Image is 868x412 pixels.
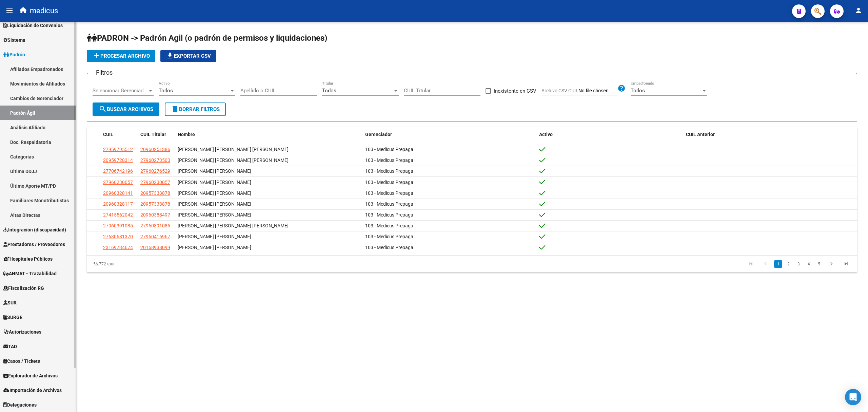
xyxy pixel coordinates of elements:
[322,88,336,94] span: Todos
[793,258,804,270] li: page 3
[539,132,553,137] span: Activo
[365,223,413,228] span: 103 - Medicus Prepaga
[774,260,782,268] a: 1
[804,258,814,270] li: page 4
[178,157,289,163] span: [PERSON_NAME] [PERSON_NAME] [PERSON_NAME]
[178,223,289,228] span: [PERSON_NAME] [PERSON_NAME] [PERSON_NAME]
[140,132,166,137] span: CUIL Titular
[140,234,170,239] span: 27960416967
[365,234,413,239] span: 103 - Medicus Prepaga
[100,127,138,142] datatable-header-cell: CUIL
[140,190,170,196] span: 20957333878
[494,87,536,95] span: Inexistente en CSV
[5,6,14,15] mat-icon: menu
[784,260,792,268] a: 2
[3,343,17,350] span: TAD
[140,147,170,152] span: 20960251386
[541,88,578,93] span: Archivo CSV CUIL
[178,190,251,196] span: [PERSON_NAME] [PERSON_NAME]
[3,241,65,248] span: Prestadores / Proveedores
[3,51,25,58] span: Padrón
[631,88,645,94] span: Todos
[3,372,58,379] span: Explorador de Archivos
[103,180,133,185] span: 27960230057
[93,68,116,77] h3: Filtros
[840,260,853,268] a: go to last page
[683,127,857,142] datatable-header-cell: CUIL Anterior
[138,127,175,142] datatable-header-cell: CUIL Titular
[3,299,17,306] span: SUR
[103,147,133,152] span: 27959795512
[815,260,823,268] a: 5
[140,245,170,250] span: 20168938099
[178,168,251,174] span: [PERSON_NAME] [PERSON_NAME]
[178,201,251,207] span: [PERSON_NAME] [PERSON_NAME]
[87,50,155,62] button: Procesar archivo
[805,260,813,268] a: 4
[365,245,413,250] span: 103 - Medicus Prepaga
[3,401,37,409] span: Delegaciones
[362,127,536,142] datatable-header-cell: Gerenciador
[365,180,413,185] span: 103 - Medicus Prepaga
[365,168,413,174] span: 103 - Medicus Prepaga
[3,328,41,336] span: Autorizaciones
[92,53,150,59] span: Procesar archivo
[3,387,62,394] span: Importación de Archivos
[178,147,289,152] span: [PERSON_NAME] [PERSON_NAME] [PERSON_NAME]
[178,180,251,185] span: [PERSON_NAME] [PERSON_NAME]
[171,106,220,112] span: Borrar Filtros
[103,190,133,196] span: 20960328141
[103,223,133,228] span: 27960391085
[87,33,327,43] span: PADRON -> Padrón Agil (o padrón de permisos y liquidaciones)
[166,53,211,59] span: Exportar CSV
[854,6,863,15] mat-icon: person
[140,168,170,174] span: 27960276529
[3,357,40,365] span: Casos / Tickets
[3,255,53,263] span: Hospitales Públicos
[536,127,683,142] datatable-header-cell: Activo
[783,258,793,270] li: page 2
[103,132,113,137] span: CUIL
[3,314,22,321] span: SURGE
[103,245,133,250] span: 23169734674
[103,157,133,163] span: 20959728314
[30,3,58,18] span: medicus
[365,212,413,218] span: 103 - Medicus Prepaga
[93,88,147,94] span: Seleccionar Gerenciador
[140,157,170,163] span: 27960273503
[686,132,715,137] span: CUIL Anterior
[365,190,413,196] span: 103 - Medicus Prepaga
[87,256,240,273] div: 56.772 total
[744,260,757,268] a: go to first page
[3,270,57,277] span: ANMAT - Trazabilidad
[365,201,413,207] span: 103 - Medicus Prepaga
[178,245,251,250] span: [PERSON_NAME] [PERSON_NAME]
[159,88,173,94] span: Todos
[578,88,617,94] input: Archivo CSV CUIL
[617,84,626,92] mat-icon: help
[814,258,824,270] li: page 5
[165,102,226,116] button: Borrar Filtros
[175,127,362,142] datatable-header-cell: Nombre
[845,389,861,405] div: Open Intercom Messenger
[3,22,63,29] span: Liquidación de Convenios
[140,212,170,218] span: 20960388497
[825,260,838,268] a: go to next page
[103,168,133,174] span: 27706742196
[99,105,107,113] mat-icon: search
[178,212,251,218] span: [PERSON_NAME] [PERSON_NAME]
[171,105,179,113] mat-icon: delete
[178,234,251,239] span: [PERSON_NAME] [PERSON_NAME]
[365,132,392,137] span: Gerenciador
[140,223,170,228] span: 27960391085
[166,52,174,60] mat-icon: file_download
[794,260,803,268] a: 3
[103,212,133,218] span: 27415562042
[3,284,44,292] span: Fiscalización RG
[103,201,133,207] span: 20960328117
[365,147,413,152] span: 103 - Medicus Prepaga
[103,234,133,239] span: 27630681370
[160,50,216,62] button: Exportar CSV
[3,36,25,44] span: Sistema
[773,258,783,270] li: page 1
